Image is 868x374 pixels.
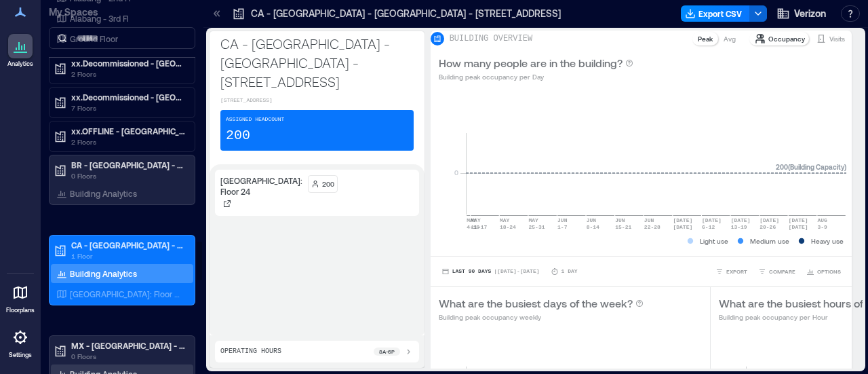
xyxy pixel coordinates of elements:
[817,267,841,276] span: OPTIONS
[4,321,37,363] a: Settings
[673,224,692,230] text: [DATE]
[772,3,830,24] button: Verizon
[9,351,32,359] p: Settings
[2,276,39,318] a: Floorplans
[467,217,477,223] text: MAY
[528,217,538,223] text: MAY
[644,224,660,230] text: 22-28
[220,96,414,105] p: [STREET_ADDRESS]
[71,92,185,102] p: xx.Decommissioned - [GEOGRAPHIC_DATA] - [GEOGRAPHIC_DATA] - [GEOGRAPHIC_DATA], [STREET_ADDRESS][P...
[450,33,532,44] p: BUILDING OVERVIEW
[70,268,137,279] p: Building Analytics
[500,217,510,223] text: MAY
[713,265,750,278] button: EXPORT
[698,33,713,44] p: Peak
[71,250,185,261] p: 1 Floor
[702,224,715,230] text: 6-12
[439,295,633,312] p: What are the busiest days of the week?
[439,71,633,82] p: Building peak occupancy per Day
[769,267,795,276] span: COMPARE
[71,69,185,79] p: 2 Floors
[71,170,185,181] p: 0 Floors
[379,348,395,356] p: 8a - 6p
[220,346,281,357] p: Operating Hours
[3,30,37,72] a: Analytics
[322,179,334,189] p: 200
[681,5,750,22] button: Export CSV
[817,224,827,230] text: 3-9
[788,224,808,230] text: [DATE]
[829,33,845,44] p: Visits
[70,33,118,44] p: Ground Floor
[586,217,596,223] text: JUN
[70,288,182,299] p: [GEOGRAPHIC_DATA]: Floor 24
[220,34,414,91] p: CA - [GEOGRAPHIC_DATA] - [GEOGRAPHIC_DATA] - [STREET_ADDRESS]
[439,312,644,322] p: Building peak occupancy weekly
[730,217,750,223] text: [DATE]
[644,217,654,223] text: JUN
[557,217,568,223] text: JUN
[71,126,185,136] p: xx.OFFLINE - [GEOGRAPHIC_DATA] - [GEOGRAPHIC_DATA] [PERSON_NAME] Mindspace
[788,217,808,223] text: [DATE]
[454,168,458,176] tspan: 0
[759,224,776,230] text: 20-26
[71,340,185,351] p: MX - [GEOGRAPHIC_DATA] - [PERSON_NAME] I
[817,217,827,223] text: AUG
[500,224,516,230] text: 18-24
[528,224,545,230] text: 25-31
[226,115,284,124] p: Assigned Headcount
[71,351,185,362] p: 0 Floors
[750,236,789,246] p: Medium use
[794,7,826,20] span: Verizon
[615,217,625,223] text: JUN
[226,126,250,145] p: 200
[811,236,844,246] p: Heavy use
[615,224,631,230] text: 15-21
[251,7,561,20] p: CA - [GEOGRAPHIC_DATA] - [GEOGRAPHIC_DATA] - [STREET_ADDRESS]
[471,217,481,223] text: MAY
[49,5,195,19] p: My Spaces
[439,265,542,278] button: Last 90 Days |[DATE]-[DATE]
[71,160,185,170] p: BR - [GEOGRAPHIC_DATA] - [PERSON_NAME] [GEOGRAPHIC_DATA] 4300
[70,188,137,199] p: Building Analytics
[759,217,779,223] text: [DATE]
[439,55,623,71] p: How many people are in the building?
[70,13,129,24] p: Alabang - 3rd Fl
[71,58,185,69] p: xx.Decommissioned - [GEOGRAPHIC_DATA] - [PERSON_NAME] Garden - HISTORICAL DATA
[673,217,692,223] text: [DATE]
[71,136,185,147] p: 2 Floors
[557,224,568,230] text: 1-7
[768,33,805,44] p: Occupancy
[726,267,747,276] span: EXPORT
[220,175,302,197] p: [GEOGRAPHIC_DATA]: Floor 24
[6,306,35,314] p: Floorplans
[7,60,33,68] p: Analytics
[730,224,747,230] text: 13-19
[471,224,487,230] text: 11-17
[467,224,479,230] text: 4-10
[586,224,599,230] text: 8-14
[561,267,578,276] p: 1 Day
[804,265,844,278] button: OPTIONS
[702,217,722,223] text: [DATE]
[71,102,185,113] p: 7 Floors
[724,33,736,44] p: Avg
[700,236,728,246] p: Light use
[71,240,185,250] p: CA - [GEOGRAPHIC_DATA] - [GEOGRAPHIC_DATA] - [STREET_ADDRESS]
[755,265,798,278] button: COMPARE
